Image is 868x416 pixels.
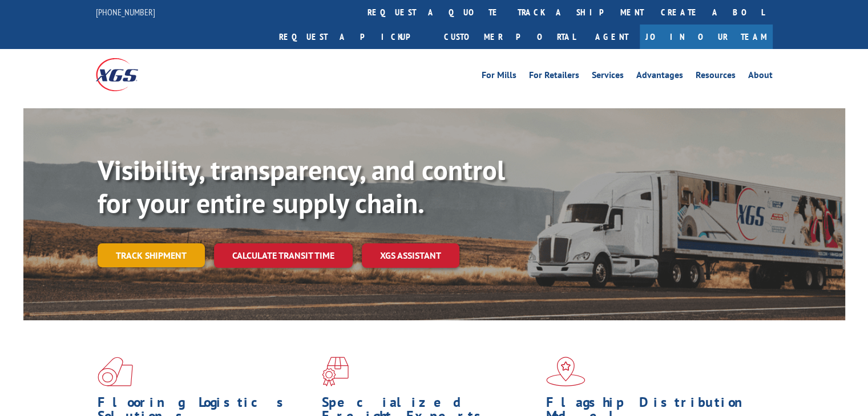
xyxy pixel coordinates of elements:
[435,25,584,49] a: Customer Portal
[98,243,205,267] a: Track shipment
[584,25,640,49] a: Agent
[322,357,349,386] img: xgs-icon-focused-on-flooring-red
[592,71,624,83] a: Services
[271,25,435,49] a: Request a pickup
[636,71,683,83] a: Advantages
[98,152,505,221] b: Visibility, transparency, and control for your entire supply chain.
[748,71,773,83] a: About
[640,25,773,49] a: Join Our Team
[696,71,736,83] a: Resources
[214,243,353,268] a: Calculate transit time
[529,71,579,83] a: For Retailers
[546,357,586,386] img: xgs-icon-flagship-distribution-model-red
[482,71,516,83] a: For Mills
[96,6,155,18] a: [PHONE_NUMBER]
[98,357,133,386] img: xgs-icon-total-supply-chain-intelligence-red
[362,243,459,268] a: XGS ASSISTANT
